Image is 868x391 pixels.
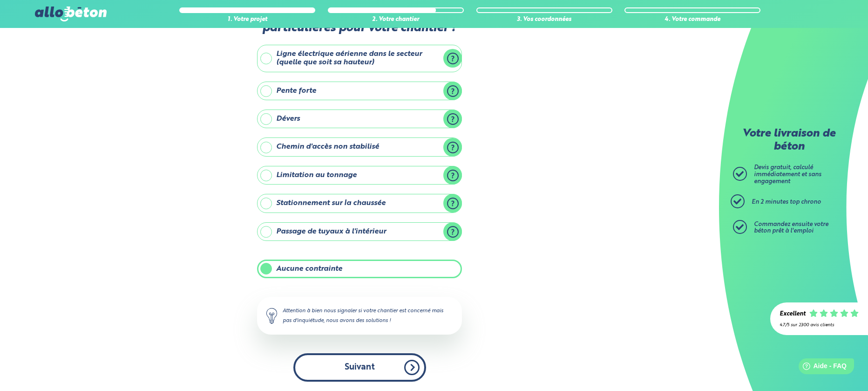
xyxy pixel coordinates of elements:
div: 2. Votre chantier [328,16,464,23]
label: Chemin d'accès non stabilisé [257,137,462,156]
div: Attention à bien nous signaler si votre chantier est concerné mais pas d'inquiétude, nous avons d... [257,297,462,334]
div: 4. Votre commande [624,16,760,23]
label: Dévers [257,110,462,128]
label: Stationnement sur la chaussée [257,194,462,213]
label: Aucune contrainte [257,260,462,278]
label: Pente forte [257,82,462,100]
label: Passage de tuyaux à l'intérieur [257,222,462,241]
label: Limitation au tonnage [257,166,462,185]
div: 1. Votre projet [179,16,315,23]
label: Ligne électrique aérienne dans le secteur (quelle que soit sa hauteur) [257,45,462,72]
iframe: Help widget launcher [785,355,858,381]
button: Suivant [293,353,426,382]
div: 3. Vos coordonnées [476,16,612,23]
img: allobéton [35,7,107,21]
